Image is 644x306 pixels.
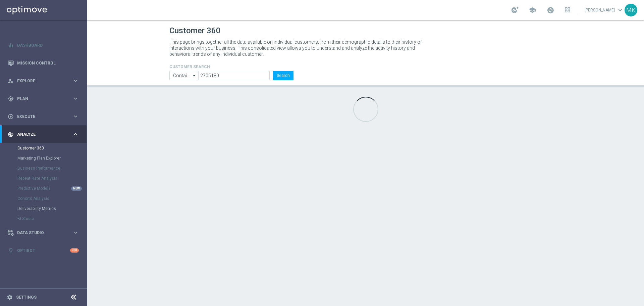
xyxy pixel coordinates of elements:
[198,71,270,80] input: Enter CID, Email, name or phone
[17,173,87,183] div: Repeat Rate Analysis
[16,295,37,299] a: Settings
[8,36,79,54] div: Dashboard
[17,163,87,173] div: Business Performance
[169,26,562,36] h1: Customer 360
[17,79,72,83] span: Explore
[72,95,79,102] i: keyboard_arrow_right
[584,5,625,15] a: [PERSON_NAME]keyboard_arrow_down
[8,78,14,84] i: person_search
[17,206,70,211] a: Deliverability Metrics
[169,71,198,80] input: Contains
[7,248,79,253] button: lightbulb Optibot +10
[17,204,87,214] div: Deliverability Metrics
[8,42,14,48] i: equalizer
[17,115,72,119] span: Execute
[8,114,14,120] i: play_circle_outline
[8,96,72,102] div: Plan
[17,214,87,224] div: BI Studio
[17,242,70,259] a: Optibot
[625,4,637,16] div: MK
[7,230,79,235] button: Data Studio keyboard_arrow_right
[17,143,87,153] div: Customer 360
[7,114,79,119] button: play_circle_outline Execute keyboard_arrow_right
[8,54,79,72] div: Mission Control
[8,131,14,137] i: track_changes
[17,153,87,163] div: Marketing Plan Explorer
[7,78,79,84] button: person_search Explore keyboard_arrow_right
[191,71,198,80] i: arrow_drop_down
[169,39,428,57] p: This page brings together all the data available on individual customers, from their demographic ...
[169,64,293,69] h4: CUSTOMER SEARCH
[8,96,14,102] i: gps_fixed
[17,97,72,101] span: Plan
[17,36,79,54] a: Dashboard
[8,242,79,259] div: Optibot
[8,114,72,120] div: Execute
[17,54,79,72] a: Mission Control
[72,78,79,84] i: keyboard_arrow_right
[529,6,536,14] span: school
[71,186,82,191] div: NEW
[7,96,79,101] button: gps_fixed Plan keyboard_arrow_right
[70,248,79,253] div: +10
[7,43,79,48] button: equalizer Dashboard
[616,6,624,14] span: keyboard_arrow_down
[17,193,87,204] div: Cohorts Analysis
[72,229,79,236] i: keyboard_arrow_right
[8,230,72,236] div: Data Studio
[7,132,79,137] button: track_changes Analyze keyboard_arrow_right
[17,183,87,193] div: Predictive Models
[72,131,79,137] i: keyboard_arrow_right
[7,294,13,300] i: settings
[8,78,72,84] div: Explore
[17,231,72,235] span: Data Studio
[8,131,72,137] div: Analyze
[7,60,79,66] button: Mission Control
[17,132,72,136] span: Analyze
[17,145,70,151] a: Customer 360
[72,113,79,120] i: keyboard_arrow_right
[273,71,293,80] button: Search
[8,248,14,254] i: lightbulb
[17,156,70,161] a: Marketing Plan Explorer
